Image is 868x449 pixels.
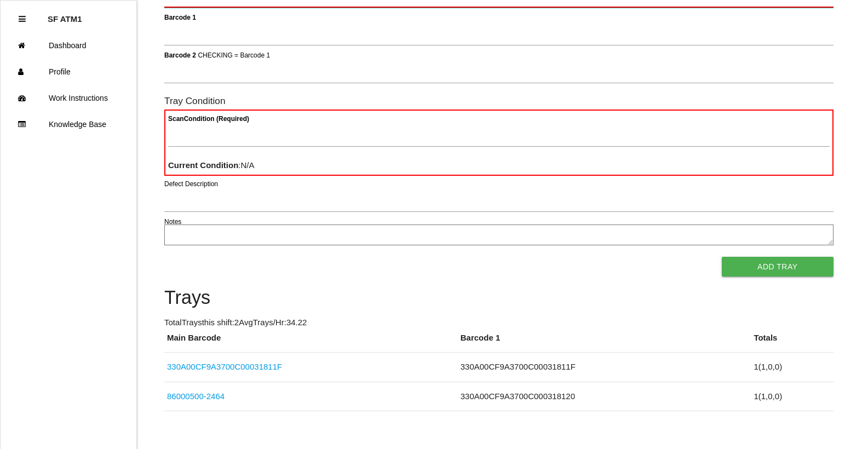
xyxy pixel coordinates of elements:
[164,287,833,308] h4: Trays
[164,51,196,59] b: Barcode 2
[751,332,833,353] th: Totals
[168,115,249,123] b: Scan Condition (Required)
[164,13,196,21] b: Barcode 1
[164,316,833,329] p: Total Trays this shift: 2 Avg Trays /Hr: 34.22
[164,96,833,106] h6: Tray Condition
[198,51,270,59] span: CHECKING = Barcode 1
[1,85,136,111] a: Work Instructions
[458,332,751,353] th: Barcode 1
[168,160,238,170] b: Current Condition
[167,362,282,371] a: 330A00CF9A3700C00031811F
[48,6,82,24] p: SF ATM1
[167,392,225,401] a: 86000500-2464
[751,353,833,382] td: 1 ( 1 , 0 , 0 )
[458,353,751,382] td: 330A00CF9A3700C00031811F
[164,217,181,227] label: Notes
[164,332,458,353] th: Main Barcode
[751,382,833,411] td: 1 ( 1 , 0 , 0 )
[168,160,255,170] span: : N/A
[722,257,833,277] button: Add Tray
[1,59,136,85] a: Profile
[164,179,218,189] label: Defect Description
[1,111,136,137] a: Knowledge Base
[1,32,136,59] a: Dashboard
[458,382,751,411] td: 330A00CF9A3700C000318120
[19,6,26,32] div: Close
